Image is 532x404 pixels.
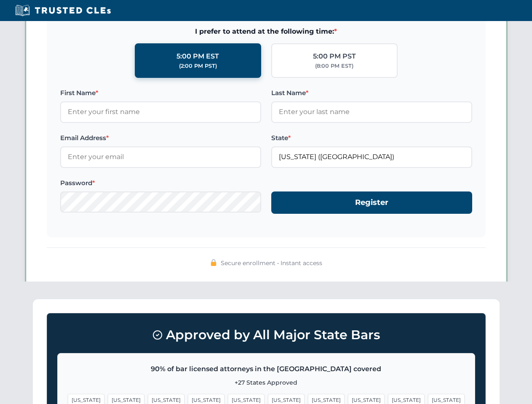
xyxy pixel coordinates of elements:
[271,191,472,214] button: Register
[68,378,465,387] p: +27 States Approved
[315,62,353,70] div: (8:00 PM EST)
[271,101,472,122] input: Enter your last name
[210,259,217,266] img: 🔒
[60,178,261,188] label: Password
[271,146,472,167] input: Florida (FL)
[68,364,465,375] p: 90% of bar licensed attorneys in the [GEOGRAPHIC_DATA] covered
[13,4,113,17] img: Trusted CLEs
[313,51,356,62] div: 5:00 PM PST
[176,51,219,62] div: 5:00 PM EST
[60,146,261,167] input: Enter your email
[60,133,261,143] label: Email Address
[221,258,322,268] span: Secure enrollment • Instant access
[60,88,261,98] label: First Name
[271,133,472,143] label: State
[271,88,472,98] label: Last Name
[60,26,472,37] span: I prefer to attend at the following time:
[60,101,261,122] input: Enter your first name
[179,62,217,70] div: (2:00 PM PST)
[57,324,475,346] h3: Approved by All Major State Bars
